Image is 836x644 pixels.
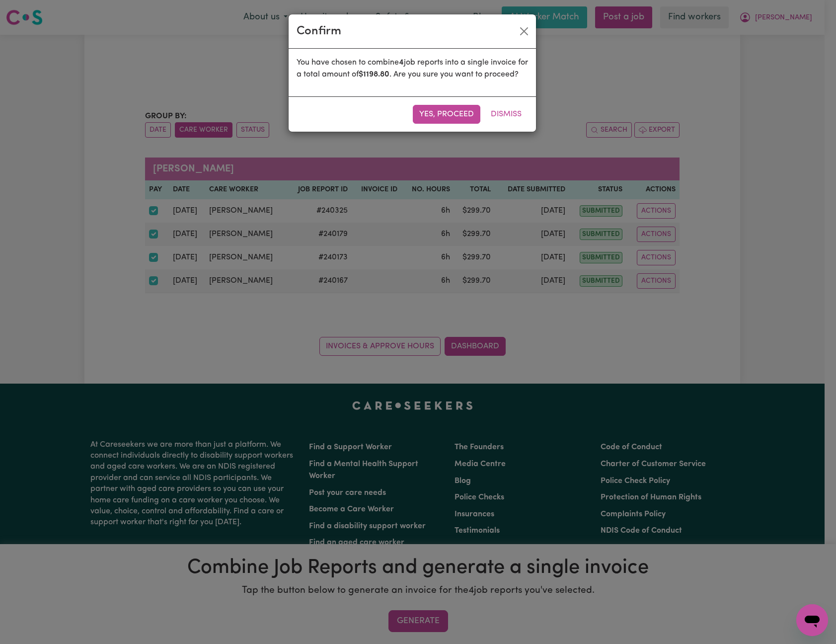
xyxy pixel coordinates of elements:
[399,59,404,67] b: 4
[413,105,480,124] button: Yes, proceed
[297,59,528,79] span: You have chosen to combine job reports into a single invoice for a total amount of . Are you sure...
[796,604,828,636] iframe: Button to launch messaging window
[484,105,528,124] button: Dismiss
[516,23,532,39] button: Close
[297,22,341,40] div: Confirm
[359,71,389,79] b: $ 1198.80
